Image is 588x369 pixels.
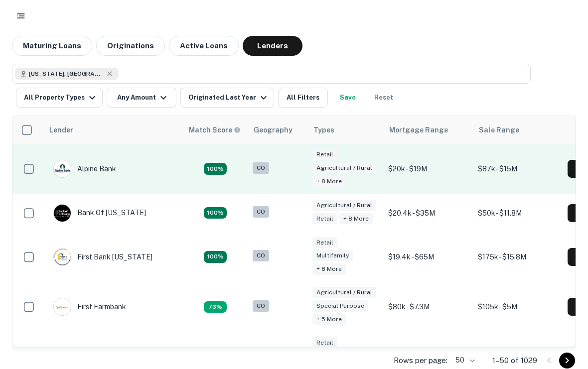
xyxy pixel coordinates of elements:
div: Sale Range [479,124,519,136]
img: picture [54,298,71,315]
th: Sale Range [473,116,563,144]
td: $87k - $15M [473,144,563,194]
td: $50k - $11.8M [473,194,563,232]
button: Originations [96,36,165,56]
div: First Bank [US_STATE] [53,248,152,266]
p: 1–50 of 1029 [492,355,537,367]
button: Reset [368,88,400,108]
div: Agricultural / Rural [312,287,376,298]
div: CO [253,250,269,261]
h6: Match Score [189,124,239,135]
button: All Property Types [16,88,103,108]
div: Retail [312,237,337,248]
img: picture [54,160,71,177]
th: Capitalize uses an advanced AI algorithm to match your search with the best lender. The match sco... [183,116,248,144]
div: Retail [312,213,337,225]
button: Save your search to get updates of matches that match your search criteria. [332,88,364,108]
button: All Filters [278,88,328,108]
td: $80k - $7.3M [383,282,473,332]
button: Go to next page [559,353,575,369]
td: $175k - $15.8M [473,232,563,282]
div: Capitalize uses an advanced AI algorithm to match your search with the best lender. The match sco... [204,207,227,219]
td: $20k - $19M [383,144,473,194]
td: $105k - $5M [473,282,563,332]
button: Maturing Loans [12,36,92,56]
div: Capitalize uses an advanced AI algorithm to match your search with the best lender. The match sco... [204,163,227,175]
div: + 8 more [339,213,373,225]
div: CO [253,162,269,174]
span: [US_STATE], [GEOGRAPHIC_DATA] [29,69,104,78]
div: Geography [254,124,293,136]
th: Types [307,116,383,144]
div: Alpine Bank [53,160,116,178]
div: Retail [312,337,337,349]
div: Originated Last Year [188,92,270,104]
img: picture [54,248,71,265]
th: Mortgage Range [383,116,473,144]
button: Active Loans [169,36,239,56]
div: + 8 more [312,263,346,275]
div: Retail [312,149,337,160]
div: Lender [49,124,73,136]
th: Geography [248,116,307,144]
div: CO [253,300,269,312]
button: Originated Last Year [180,88,274,108]
div: Bank Of [US_STATE] [53,204,146,222]
div: Agricultural / Rural [312,200,376,211]
div: Capitalize uses an advanced AI algorithm to match your search with the best lender. The match sco... [204,301,227,313]
td: $19.4k - $65M [383,232,473,282]
div: Multifamily [312,250,353,261]
th: Lender [43,116,183,144]
div: CO [253,206,269,218]
div: 50 [451,353,476,368]
div: Special Purpose [312,300,368,312]
button: Any Amount [107,88,176,108]
p: Rows per page: [394,355,447,367]
div: Capitalize uses an advanced AI algorithm to match your search with the best lender. The match sco... [189,124,241,135]
div: + 5 more [312,314,346,325]
div: Mortgage Range [389,124,448,136]
img: picture [54,205,71,222]
div: First Farmbank [53,298,126,316]
div: Capitalize uses an advanced AI algorithm to match your search with the best lender. The match sco... [204,251,227,263]
div: Agricultural / Rural [312,162,376,174]
iframe: Chat Widget [538,289,588,337]
td: $20.4k - $35M [383,194,473,232]
div: + 8 more [312,176,346,187]
div: Types [313,124,334,136]
button: Lenders [243,36,302,56]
